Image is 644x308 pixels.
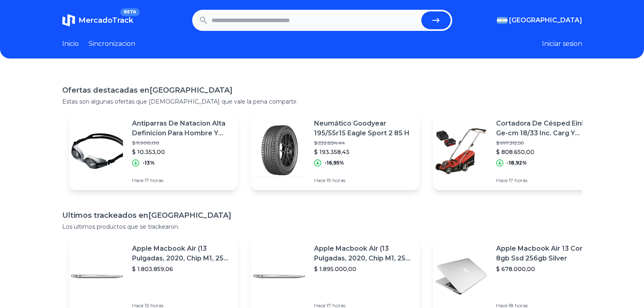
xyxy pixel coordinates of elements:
[314,244,413,263] p: Apple Macbook Air (13 Pulgadas, 2020, Chip M1, 256 Gb De Ssd, 8 Gb De Ram) - Plata
[89,39,135,49] a: Sincronizacion
[132,148,231,156] p: $ 10.353,00
[507,160,527,166] p: -18,92%
[120,8,139,16] span: BETA
[143,160,155,166] p: -13%
[62,14,75,27] img: MercadoTrack
[509,15,582,25] span: [GEOGRAPHIC_DATA]
[496,244,595,263] p: Apple Macbook Air 13 Core I5 8gb Ssd 256gb Silver
[496,177,595,184] p: Hace 17 horas
[251,112,420,190] a: Featured imageNeumático Goodyear 195/55r15 Eagle Sport 2 85 H$ 232.834,44$ 193.358,43-16,95%Hace ...
[132,244,231,263] p: Apple Macbook Air (13 Pulgadas, 2020, Chip M1, 256 Gb De Ssd, 8 Gb De Ram) - Plata
[69,248,126,305] img: Featured image
[496,148,595,156] p: $ 808.650,00
[62,39,79,49] a: Inicio
[62,98,582,106] p: Estas son algunas ofertas que [DEMOGRAPHIC_DATA] que vale la pena compartir.
[433,248,490,305] img: Featured image
[497,17,507,24] img: Argentina
[314,177,413,184] p: Hace 19 horas
[62,85,582,96] h1: Ofertas destacadas en [GEOGRAPHIC_DATA]
[314,265,413,273] p: $ 1.895.000,00
[325,160,344,166] p: -16,95%
[314,140,413,146] p: $ 232.834,44
[69,112,238,190] a: Featured imageAntiparras De Natacion Alta Definicion Para Hombre Y Mujer$ 11.900,00$ 10.353,00-13...
[433,112,602,190] a: Featured imageCortadora De Césped Einhell Ge-cm 18/33 Inc. Carg Y Bateria$ 997.312,50$ 808.650,00...
[132,119,231,138] p: Antiparras De Natacion Alta Definicion Para Hombre Y Mujer
[132,140,231,146] p: $ 11.900,00
[251,248,308,305] img: Featured image
[62,210,582,221] h1: Ultimos trackeados en [GEOGRAPHIC_DATA]
[62,223,582,231] p: Los ultimos productos que se trackearon.
[542,39,582,49] button: Iniciar sesion
[78,16,133,25] span: MercadoTrack
[132,177,231,184] p: Hace 17 horas
[314,119,413,138] p: Neumático Goodyear 195/55r15 Eagle Sport 2 85 H
[62,14,133,27] a: MercadoTrackBETA
[496,265,595,273] p: $ 678.000,00
[433,123,490,180] img: Featured image
[497,15,582,25] button: [GEOGRAPHIC_DATA]
[132,265,231,273] p: $ 1.803.859,06
[314,148,413,156] p: $ 193.358,43
[496,119,595,138] p: Cortadora De Césped Einhell Ge-cm 18/33 Inc. Carg Y Bateria
[251,123,308,180] img: Featured image
[69,123,126,180] img: Featured image
[496,140,595,146] p: $ 997.312,50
